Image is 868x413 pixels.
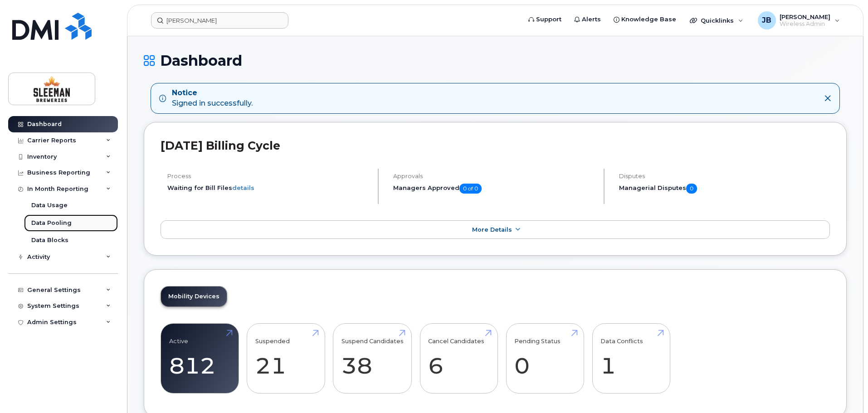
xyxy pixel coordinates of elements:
[459,184,482,194] span: 0 of 0
[600,329,662,389] a: Data Conflicts 1
[172,88,253,109] div: Signed in successfully.
[167,184,370,192] li: Waiting for Bill Files
[161,139,830,152] h2: [DATE] Billing Cycle
[393,184,596,194] h5: Managers Approved
[232,184,254,191] a: details
[472,226,512,233] span: More Details
[619,184,830,194] h5: Managerial Disputes
[255,329,317,389] a: Suspended 21
[169,329,230,389] a: Active 812
[514,329,575,389] a: Pending Status 0
[393,173,596,180] h4: Approvals
[144,53,847,68] h1: Dashboard
[167,173,370,180] h4: Process
[172,88,253,98] strong: Notice
[161,287,227,306] a: Mobility Devices
[619,173,830,180] h4: Disputes
[341,329,404,389] a: Suspend Candidates 38
[428,329,489,389] a: Cancel Candidates 6
[686,184,697,194] span: 0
